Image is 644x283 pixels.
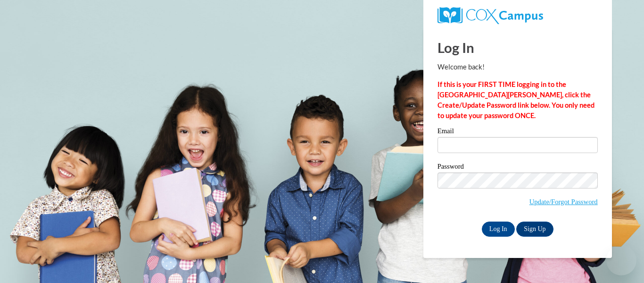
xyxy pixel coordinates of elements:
[482,222,515,237] input: Log In
[516,222,553,237] a: Sign Up
[606,245,636,275] iframe: Button to launch messaging window
[438,128,598,137] label: Email
[438,38,598,57] h1: Log In
[529,198,598,206] a: Update/Forgot Password
[438,7,598,24] a: COX Campus
[438,163,598,172] label: Password
[438,80,594,120] strong: If this is your FIRST TIME logging in to the [GEOGRAPHIC_DATA][PERSON_NAME], click the Create/Upd...
[438,7,543,24] img: COX Campus
[438,62,598,72] p: Welcome back!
